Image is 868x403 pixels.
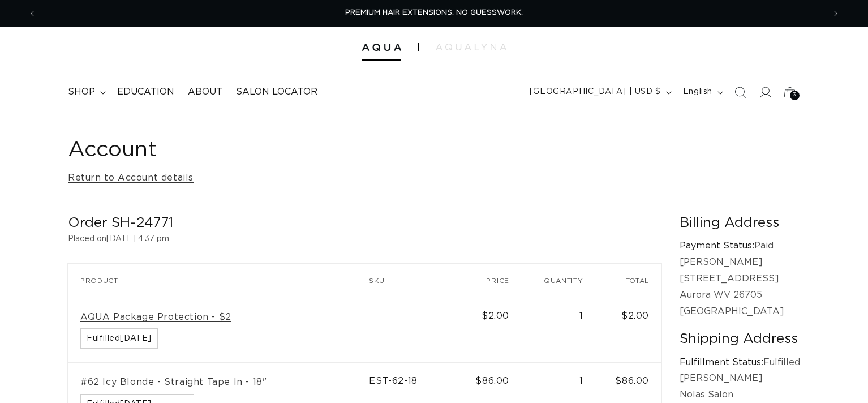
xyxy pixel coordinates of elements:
a: About [181,79,229,105]
span: About [188,86,222,98]
button: [GEOGRAPHIC_DATA] | USD $ [523,82,676,103]
p: Fulfilled [680,354,800,371]
th: Total [596,264,661,298]
button: Previous announcement [20,3,45,24]
p: Paid [680,238,800,254]
span: $86.00 [475,376,509,385]
a: Salon Locator [229,79,324,105]
td: 1 [522,298,596,363]
th: Product [68,264,369,298]
button: Next announcement [823,3,848,24]
th: SKU [369,264,456,298]
span: PREMIUM HAIR EXTENSIONS. NO GUESSWORK. [345,9,523,16]
th: Quantity [522,264,596,298]
span: English [683,86,712,98]
span: Salon Locator [236,86,317,98]
a: Education [110,79,181,105]
p: Placed on [68,232,661,246]
strong: Payment Status: [680,241,754,250]
span: $2.00 [482,311,509,320]
span: shop [68,86,95,98]
h2: Shipping Address [680,331,800,348]
summary: shop [61,79,110,105]
a: AQUA Package Protection - $2 [80,311,231,323]
h2: Order SH-24771 [68,215,661,232]
th: Price [456,264,522,298]
a: Return to Account details [68,170,194,186]
img: aqualyna.com [436,44,506,50]
h1: Account [68,136,800,164]
span: Education [117,86,174,98]
span: Fulfilled [87,335,152,342]
p: [PERSON_NAME] [STREET_ADDRESS] Aurora WV 26705 [GEOGRAPHIC_DATA] [680,254,800,319]
span: 3 [793,91,797,100]
span: [GEOGRAPHIC_DATA] | USD $ [530,86,661,98]
button: English [676,82,728,103]
strong: Fulfillment Status: [680,358,763,367]
h2: Billing Address [680,215,800,232]
summary: Search [728,80,753,105]
td: $2.00 [596,298,661,363]
time: [DATE] [120,335,152,342]
a: #62 Icy Blonde - Straight Tape In - 18" [80,376,267,388]
img: Aqua Hair Extensions [362,44,401,52]
time: [DATE] 4:37 pm [106,235,169,243]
